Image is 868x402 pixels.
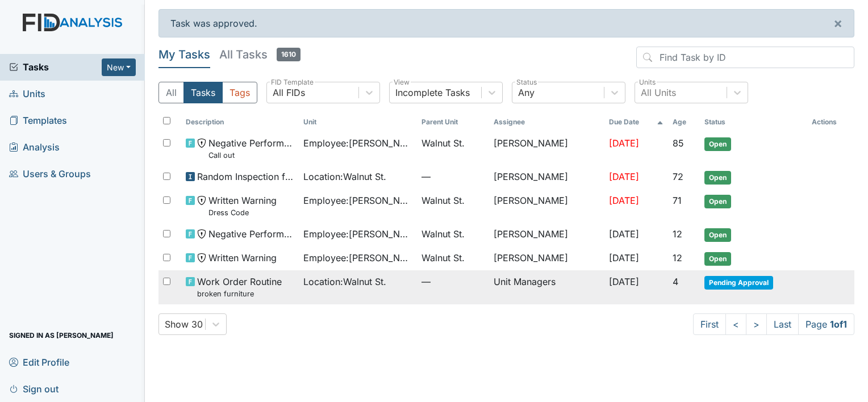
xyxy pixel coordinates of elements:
span: 12 [673,228,682,240]
span: 1610 [277,48,301,61]
small: Call out [208,150,294,161]
span: Work Order Routine broken furniture [197,275,282,299]
th: Toggle SortBy [604,112,668,132]
td: [PERSON_NAME] [489,223,604,246]
div: Any [518,86,535,99]
span: [DATE] [609,137,639,149]
span: [DATE] [609,276,639,287]
input: Find Task by ID [636,47,854,68]
span: Open [704,252,731,266]
span: Random Inspection for Evening [197,170,294,183]
span: Open [704,228,731,242]
small: Dress Code [208,207,277,218]
span: [DATE] [609,195,639,206]
span: Signed in as [PERSON_NAME] [9,326,114,344]
h5: All Tasks [219,47,301,62]
td: [PERSON_NAME] [489,246,604,270]
span: Pending Approval [704,276,773,290]
span: Walnut St. [422,227,465,241]
span: Open [704,171,731,185]
span: 85 [673,137,684,149]
button: New [102,58,136,76]
th: Toggle SortBy [417,112,489,132]
span: Negative Performance Review [208,227,294,241]
span: Sign out [9,380,59,397]
span: Edit Profile [9,353,69,371]
th: Assignee [489,112,604,132]
button: Tags [222,82,257,103]
div: Task was approved. [158,9,854,37]
span: Location : Walnut St. [303,275,386,288]
span: Written Warning Dress Code [208,194,277,218]
span: Negative Performance Review Call out [208,136,294,161]
td: Unit Managers [489,270,604,304]
div: Incomplete Tasks [395,86,470,99]
span: 4 [673,276,678,287]
td: [PERSON_NAME] [489,165,604,189]
th: Toggle SortBy [181,112,299,132]
span: [DATE] [609,252,639,263]
th: Actions [807,112,854,132]
button: Tasks [183,82,223,103]
span: Employee : [PERSON_NAME] [303,227,412,241]
span: Walnut St. [422,251,465,265]
span: Page [798,313,854,335]
span: Users & Groups [9,165,91,183]
span: [DATE] [609,171,639,182]
button: All [158,82,184,103]
span: Walnut St. [422,136,465,150]
button: × [822,10,854,37]
span: Units [9,85,45,103]
span: Walnut St. [422,194,465,207]
span: [DATE] [609,228,639,240]
a: Tasks [9,60,102,74]
span: × [833,15,842,31]
span: Location : Walnut St. [303,170,386,183]
span: Employee : [PERSON_NAME] [303,136,412,150]
th: Toggle SortBy [668,112,699,132]
small: broken furniture [197,288,282,299]
input: Toggle All Rows Selected [163,117,170,124]
span: Employee : [PERSON_NAME][GEOGRAPHIC_DATA] [303,194,412,207]
span: Employee : [PERSON_NAME] [303,251,412,265]
a: Last [766,313,799,335]
th: Toggle SortBy [700,112,807,132]
a: < [725,313,746,335]
div: All Units [641,86,676,99]
span: 12 [673,252,682,263]
div: All FIDs [273,86,305,99]
div: Type filter [158,82,257,103]
span: Written Warning [208,251,277,265]
span: — [422,275,485,288]
span: 71 [673,195,682,206]
span: Open [704,195,731,208]
strong: 1 of 1 [830,319,847,330]
h5: My Tasks [158,47,210,62]
div: Show 30 [165,317,203,331]
span: Open [704,137,731,151]
span: Templates [9,112,67,129]
nav: task-pagination [693,313,854,335]
td: [PERSON_NAME] [489,189,604,223]
th: Toggle SortBy [299,112,416,132]
span: 72 [673,171,683,182]
a: > [746,313,767,335]
a: First [693,313,726,335]
span: Analysis [9,139,60,156]
span: — [422,170,485,183]
td: [PERSON_NAME] [489,132,604,165]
